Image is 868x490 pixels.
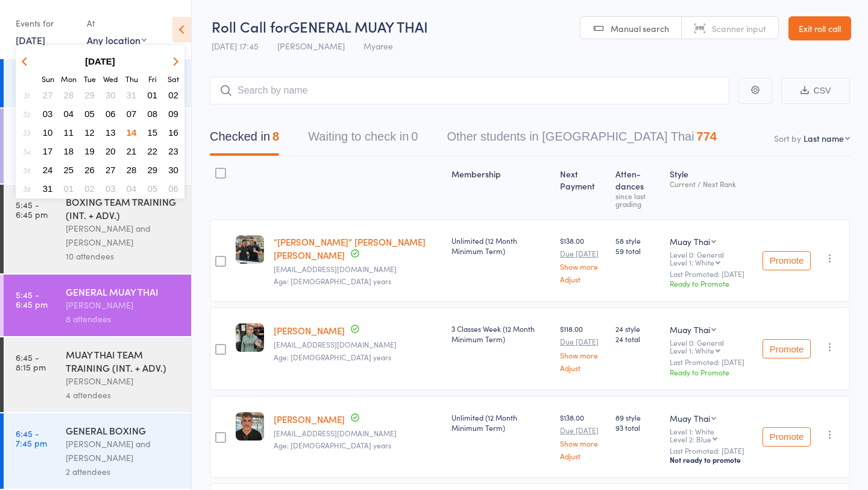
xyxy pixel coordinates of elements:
[164,162,183,178] button: 30
[4,275,191,336] a: 5:45 -6:45 pmGENERAL MUAY THAI[PERSON_NAME]8 attendees
[615,192,660,208] div: since last grading
[127,109,137,119] span: 07
[64,109,74,119] span: 04
[43,165,53,175] span: 24
[87,33,146,46] div: Any location
[16,290,48,309] time: 5:45 - 6:45 pm
[87,13,146,33] div: At
[670,339,753,354] div: Level 0: General
[615,412,660,422] span: 89 style
[66,437,181,465] div: [PERSON_NAME] and [PERSON_NAME]
[670,180,753,188] div: Current / Next Rank
[105,183,116,194] span: 03
[60,106,78,122] button: 04
[670,258,714,266] div: Level 1: White
[64,90,74,100] span: 28
[23,184,30,194] em: 36
[60,87,78,103] button: 28
[560,235,606,283] div: $138.00
[168,127,178,138] span: 16
[274,429,442,437] small: jracmaevans@gmail.com
[101,124,120,141] button: 13
[781,78,850,104] button: CSV
[451,323,550,344] div: 3 Classes Week (12 Month Minimum Term)
[670,435,711,443] div: Level 2: Blue
[274,340,442,349] small: dalymelissa56@gmail.com
[212,16,289,36] span: Roll Call for
[236,412,264,441] img: image1709031048.png
[363,40,393,52] span: Myaree
[80,124,99,141] button: 12
[43,127,53,138] span: 10
[66,249,181,263] div: 10 attendees
[66,374,181,388] div: [PERSON_NAME]
[560,249,606,258] small: Due [DATE]
[168,90,178,100] span: 02
[39,124,57,141] button: 10
[4,32,191,107] a: 4:45 -5:45 pmGENERAL BOXING[PERSON_NAME] and [PERSON_NAME]7 attendees
[164,106,183,122] button: 09
[80,162,99,178] button: 26
[560,275,606,283] a: Adjust
[670,235,710,247] div: Muay Thai
[122,162,141,178] button: 28
[148,109,158,119] span: 08
[105,109,116,119] span: 06
[451,235,550,256] div: Unlimited (12 Month Minimum Term)
[308,124,418,156] button: Waiting to check in0
[84,90,95,100] span: 29
[43,183,53,194] span: 31
[148,146,158,156] span: 22
[143,124,162,141] button: 15
[127,165,137,175] span: 28
[763,251,811,270] button: Promote
[43,109,53,119] span: 03
[143,87,162,103] button: 01
[148,127,158,138] span: 15
[103,74,118,84] small: Wednesday
[105,127,116,138] span: 13
[143,143,162,159] button: 22
[84,183,95,194] span: 02
[80,87,99,103] button: 29
[148,165,158,175] span: 29
[101,106,120,122] button: 06
[560,364,606,372] a: Adjust
[555,162,611,214] div: Next Payment
[236,323,264,352] img: image1749116321.png
[277,40,345,52] span: [PERSON_NAME]
[560,337,606,346] small: Due [DATE]
[274,324,345,337] a: [PERSON_NAME]
[84,165,95,175] span: 26
[42,74,54,84] small: Sunday
[763,427,811,447] button: Promote
[670,346,714,354] div: Level 1: White
[16,352,46,372] time: 6:45 - 8:15 pm
[289,16,428,36] span: GENERAL MUAY THAI
[23,109,30,119] em: 32
[615,334,660,344] span: 24 total
[127,183,137,194] span: 04
[43,90,53,100] span: 27
[66,298,181,312] div: [PERSON_NAME]
[560,452,606,460] a: Adjust
[16,428,47,448] time: 6:45 - 7:45 pm
[164,180,183,197] button: 06
[670,412,710,424] div: Muay Thai
[66,424,181,437] div: GENERAL BOXING
[16,13,75,33] div: Events for
[80,180,99,197] button: 02
[210,124,279,156] button: Checked in8
[125,74,138,84] small: Thursday
[101,162,120,178] button: 27
[101,87,120,103] button: 30
[670,447,753,455] small: Last Promoted: [DATE]
[64,146,74,156] span: 18
[168,165,178,175] span: 30
[236,235,264,264] img: image1732532225.png
[560,439,606,447] a: Show more
[164,143,183,159] button: 23
[272,130,279,143] div: 8
[274,413,345,425] a: [PERSON_NAME]
[60,124,78,141] button: 11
